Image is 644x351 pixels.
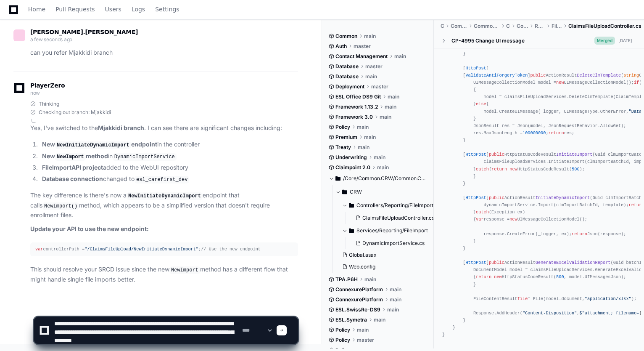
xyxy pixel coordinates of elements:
[465,73,528,78] span: ValidateAntiForgeryToken
[132,7,145,12] span: Logs
[377,164,389,171] span: main
[618,37,632,44] div: [DATE]
[358,144,370,151] span: main
[494,275,501,280] span: new
[342,224,439,237] button: Services/Reporting/FileImport
[40,163,298,173] li: added to the WebUI repository
[30,123,298,133] p: Yes, I've switched to the . I can see there are significant changes including:
[556,152,592,157] span: InitiateImport
[441,23,444,29] span: Core
[509,167,517,172] span: new
[350,189,362,195] span: CRW
[335,93,381,100] span: ESL Office DS9 Git
[374,154,385,161] span: main
[35,246,293,253] div: controllerPath = ;
[390,296,401,303] span: main
[42,175,103,182] strong: Database connection
[465,260,486,265] span: HttpPost
[335,63,359,70] span: Database
[349,263,375,270] span: Web.config
[335,83,364,90] span: Deployment
[349,226,354,236] svg: Directory
[577,73,621,78] span: DeleteClmTemplate
[623,73,639,78] span: string
[489,195,504,200] span: public
[476,275,491,280] span: return
[335,53,388,60] span: Contact Management
[335,164,370,171] span: Claimpoint 2.0
[35,247,43,252] span: var
[536,260,611,265] span: GenerateExcelValidationReport
[491,167,507,172] span: return
[388,93,399,100] span: main
[509,217,517,222] span: new
[476,167,489,172] span: catch
[30,225,149,232] strong: Update your API to use the new endpoint:
[40,174,298,184] li: changed to
[40,152,298,162] li: in
[335,296,383,303] span: ConnexurePlatform
[362,240,425,247] span: DynamicImportService.cs
[169,266,200,274] code: NewImport
[335,114,373,120] span: Framework 3.0
[339,261,429,273] button: Web.config
[335,73,359,80] span: Database
[335,286,383,293] span: ConnexurePlatform
[335,33,357,40] span: Common
[30,265,298,284] p: This should resolve your SRCD issue since the new method has a different flow that might handle s...
[335,185,434,199] button: CRW
[362,215,434,221] span: ClaimsFileUploadController.cs
[390,286,401,293] span: main
[335,144,351,151] span: Treaty
[84,247,198,252] span: "/ClaimsFileUpload/NewInitiateDynamicImport"
[476,217,483,222] span: var
[30,48,298,58] p: can you refer Mjakkidi branch
[489,260,504,265] span: public
[155,7,179,12] span: Settings
[329,172,428,185] button: /Core/Common.CRW/Common.CRW.WebUI
[98,124,144,131] strong: Mjakkidi branch
[536,195,590,200] span: InitiateDynamicImport
[572,167,579,172] span: 500
[356,202,433,209] span: Controllers/Reporting/FileImport
[594,37,615,45] span: Merged
[451,37,525,44] div: CP-4995 Change UI message
[530,73,546,78] span: public
[135,176,189,183] code: esl_carefirst_dev
[364,276,376,283] span: main
[556,275,564,280] span: 500
[335,43,347,50] span: Auth
[556,80,564,85] span: new
[342,199,439,212] button: Controllers/Reporting/FileImport
[465,195,486,200] span: HttpPost
[30,83,65,88] span: PlayerZero
[535,23,545,29] span: Reporting
[523,130,546,136] span: 100000000
[335,154,367,161] span: Underwriting
[42,202,79,210] code: NewImport()
[549,130,564,136] span: return
[55,153,86,161] code: NewImport
[577,44,592,49] span: return
[572,231,587,237] span: return
[474,23,499,29] span: Common.CRW.WebUI
[371,83,388,90] span: master
[365,63,383,70] span: master
[364,33,376,40] span: main
[39,101,59,107] span: Thinking
[201,247,261,252] span: // Use the new endpoint
[55,7,95,12] span: Pull Requests
[55,141,131,149] code: NewInitiateDynamicImport
[42,164,103,171] strong: FileImportAPI project
[585,296,631,301] span: "application/xlsx"
[385,104,396,110] span: main
[342,187,347,197] svg: Directory
[30,191,298,220] p: The key difference is there's now a endpoint that calls method, which appears to be a simplified ...
[352,237,434,249] button: DynamicImportService.cs
[352,212,434,224] button: ClaimsFileUploadController.cs
[380,114,391,120] span: main
[634,80,639,85] span: if
[349,200,354,210] svg: Directory
[335,276,358,283] span: TPA.P6H
[335,124,350,130] span: Policy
